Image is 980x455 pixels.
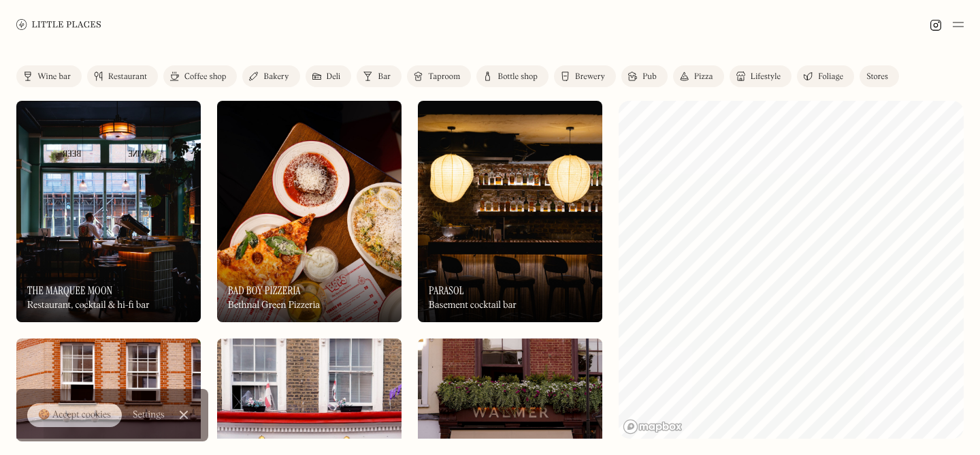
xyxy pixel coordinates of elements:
div: Wine bar [37,73,71,81]
a: Mapbox homepage [623,419,683,435]
div: Pizza [694,73,713,81]
canvas: Map [619,101,964,439]
a: Lifestyle [730,65,791,87]
a: Pub [621,65,668,87]
h3: Bad Boy Pizzeria [228,284,301,297]
div: Coffee shop [184,73,226,81]
div: Lifestyle [751,73,781,81]
a: Pizza [673,65,724,87]
div: 🍪 Accept cookies [38,409,111,422]
a: Foliage [797,65,854,87]
a: Bottle shop [476,65,549,87]
a: Deli [306,65,352,87]
div: Settings [133,410,165,420]
div: Basement cocktail bar [429,300,517,311]
a: Brewery [554,65,616,87]
a: Restaurant [87,65,158,87]
div: Taproom [428,73,460,81]
a: Stores [860,65,899,87]
div: Brewery [575,73,605,81]
div: Restaurant, cocktail & hi-fi bar [27,300,150,311]
a: Wine bar [16,65,82,87]
div: Pub [642,73,657,81]
a: 🍪 Accept cookies [27,403,122,428]
a: Taproom [407,65,471,87]
div: Bethnal Green Pizzeria [228,300,320,311]
a: ParasolParasolParasolBasement cocktail bar [418,101,602,322]
a: Bar [357,65,402,87]
a: Coffee shop [163,65,237,87]
a: Settings [133,400,165,430]
a: Bakery [242,65,299,87]
div: Foliage [818,73,843,81]
img: Parasol [418,101,602,322]
img: The Marquee Moon [16,101,201,322]
h3: The Marquee Moon [27,284,112,297]
div: Bakery [263,73,289,81]
a: Close Cookie Popup [170,401,197,428]
div: Stores [866,73,888,81]
h3: Parasol [429,284,464,297]
img: Bad Boy Pizzeria [217,101,402,322]
div: Bar [378,73,391,81]
div: Restaurant [108,73,147,81]
a: The Marquee MoonThe Marquee MoonThe Marquee MoonRestaurant, cocktail & hi-fi bar [16,101,201,322]
a: Bad Boy PizzeriaBad Boy PizzeriaBad Boy PizzeriaBethnal Green Pizzeria [217,101,402,322]
div: Deli [327,73,341,81]
div: Bottle shop [497,73,538,81]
